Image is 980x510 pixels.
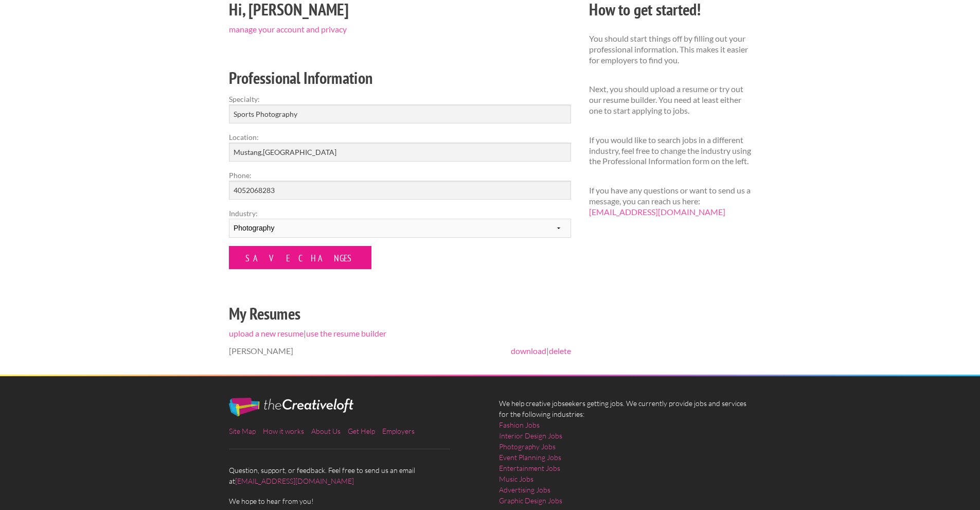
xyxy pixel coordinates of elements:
[229,170,571,181] label: Phone:
[589,33,751,65] p: You should start things off by filling out your professional information. This makes it easier fo...
[229,246,371,269] input: Save Changes
[511,346,571,357] span: |
[229,346,293,356] span: [PERSON_NAME]
[499,441,556,452] a: Photography Jobs
[589,84,751,116] p: Next, you should upload a resume or try out our resume builder. You need at least either one to s...
[499,452,561,463] a: Event Planning Jobs
[549,346,571,356] a: delete
[499,484,550,495] a: Advertising Jobs
[499,463,560,473] a: Entertainment Jobs
[311,427,341,435] a: About Us
[235,477,354,485] a: [EMAIL_ADDRESS][DOMAIN_NAME]
[229,94,571,104] label: Specialty:
[229,143,571,162] input: e.g. New York, NY
[589,207,725,217] a: [EMAIL_ADDRESS][DOMAIN_NAME]
[589,185,751,217] p: If you have any questions or want to send us a message, you can reach us here:
[229,328,304,338] a: upload a new resume
[229,427,256,435] a: Site Map
[229,132,571,143] label: Location:
[306,328,386,338] a: use the resume builder
[499,419,540,430] a: Fashion Jobs
[229,181,571,200] input: Optional
[229,398,353,416] img: The Creative Loft
[348,427,375,435] a: Get Help
[511,346,546,356] a: download
[499,473,533,484] a: Music Jobs
[263,427,304,435] a: How it works
[382,427,415,435] a: Employers
[589,135,751,167] p: If you would like to search jobs in a different industry, feel free to change the industry using ...
[229,302,571,325] h2: My Resumes
[229,208,571,219] label: Industry:
[229,24,347,34] a: manage your account and privacy
[229,66,571,90] h2: Professional Information
[220,398,490,506] div: Question, support, or feedback. Feel free to send us an email at
[499,495,562,506] a: Graphic Design Jobs
[499,430,562,441] a: Interior Design Jobs
[229,496,481,506] span: We hope to hear from you!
